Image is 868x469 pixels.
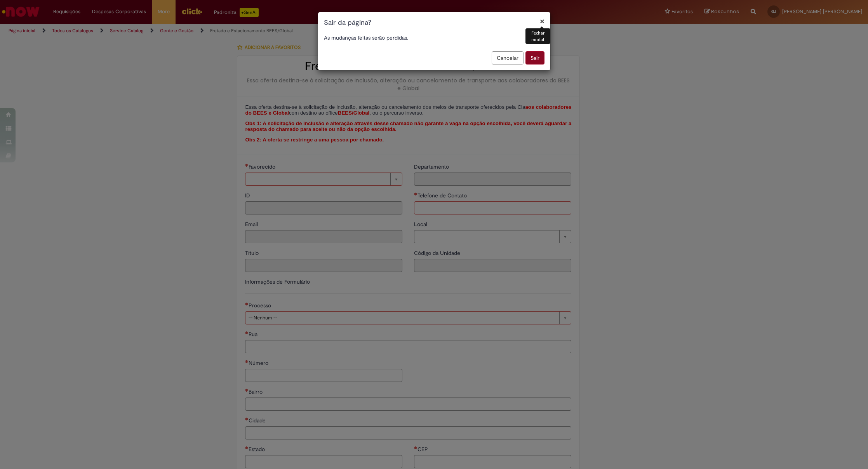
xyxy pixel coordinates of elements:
p: As mudanças feitas serão perdidas. [324,34,544,42]
div: Fechar modal [525,28,550,44]
button: Fechar modal [540,17,544,25]
button: Cancelar [492,51,524,65]
h1: Sair da página? [324,18,544,28]
button: Sair [525,51,544,65]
